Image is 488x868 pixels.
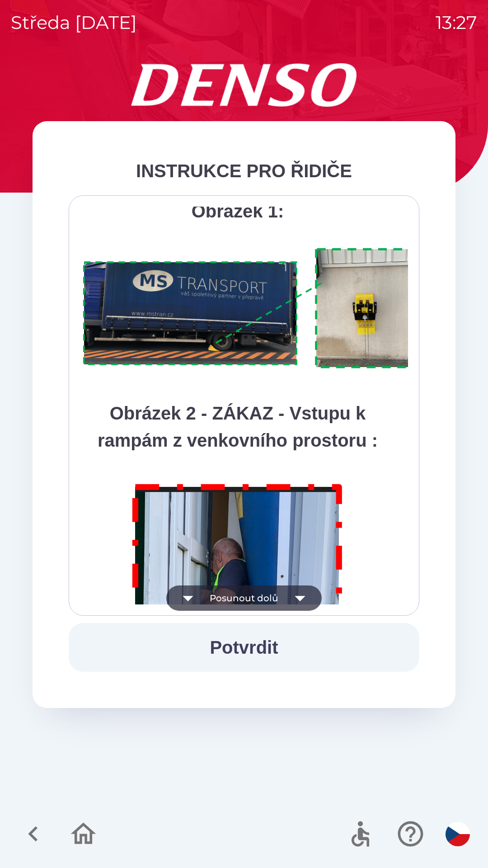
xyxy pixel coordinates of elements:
[80,243,431,374] img: A1ym8hFSA0ukAAAAAElFTkSuQmCC
[436,9,477,36] p: 13:27
[192,201,284,221] strong: Obrázek 1:
[33,63,455,107] img: Logo
[98,403,378,450] strong: Obrázek 2 - ZÁKAZ - Vstupu k rampám z venkovního prostoru :
[166,585,322,611] button: Posunout dolů
[69,623,419,672] button: Potvrdit
[446,822,470,846] img: cs flag
[69,157,419,184] div: INSTRUKCE PRO ŘIDIČE
[11,9,137,36] p: středa [DATE]
[122,472,353,804] img: M8MNayrTL6gAAAABJRU5ErkJggg==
